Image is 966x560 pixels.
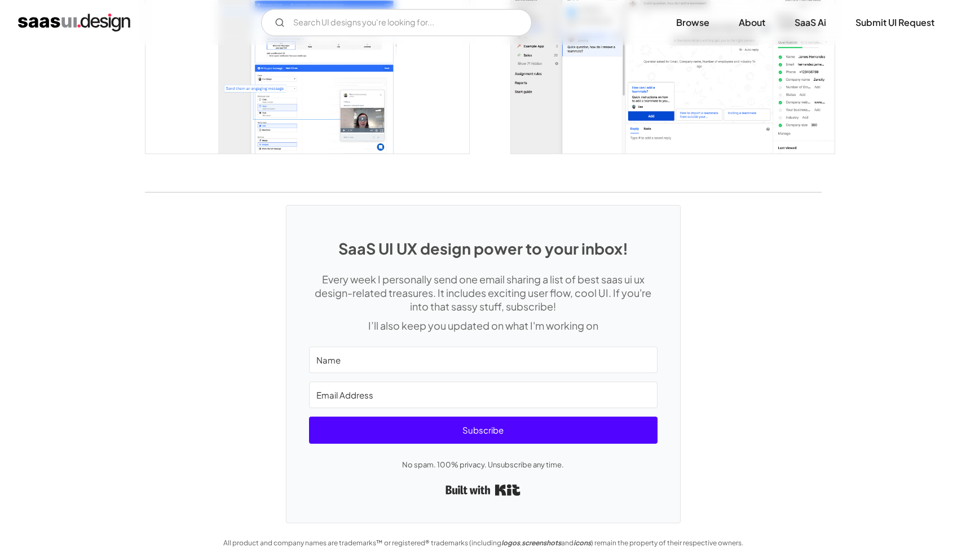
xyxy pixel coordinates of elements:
input: Email Address [309,382,658,408]
em: logos [501,539,520,547]
a: About [725,10,779,35]
a: Built with Kit [445,480,521,500]
a: home [18,14,130,32]
button: Subscribe [309,417,658,444]
a: Browse [663,10,723,35]
em: screenshots [522,539,561,547]
p: I’ll also keep you updated on what I'm working on [309,319,658,333]
em: icons [574,539,591,547]
a: SaaS Ai [781,10,840,35]
input: Search UI designs you're looking for... [261,9,532,36]
a: Submit UI Request [842,10,948,35]
p: No spam. 100% privacy. Unsubscribe any time. [309,458,658,471]
form: Email Form [261,9,532,36]
h1: SaaS UI UX design power to your inbox! [309,239,658,257]
input: Name [309,347,658,373]
p: Every week I personally send one email sharing a list of best saas ui ux design-related treasures... [309,273,658,313]
div: All product and company names are trademarks™ or registered® trademarks (including , and ) remain... [218,536,748,550]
